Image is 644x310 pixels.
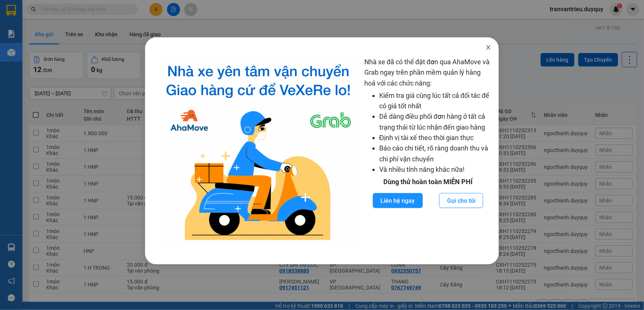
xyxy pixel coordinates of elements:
div: Nhà xe đã có thể đặt đơn qua AhaMove và Grab ngay trên phần mềm quản lý hàng hoá với các chức năng: [364,57,491,246]
button: Gọi cho tôi [439,193,483,208]
span: Gọi cho tôi [447,196,475,205]
img: logo [158,57,359,246]
button: Close [478,37,499,58]
span: close [486,44,491,50]
li: Dễ dàng điều phối đơn hàng ở tất cả trạng thái từ lúc nhận đến giao hàng [379,111,491,133]
button: Liên hệ ngay [373,193,423,208]
div: Dùng thử hoàn toàn MIỄN PHÍ [364,177,491,187]
li: Và nhiều tính năng khác nữa! [379,164,491,175]
li: Kiểm tra giá cùng lúc tất cả đối tác để có giá tốt nhất [379,90,491,112]
li: Định vị tài xế theo thời gian thực [379,133,491,143]
span: Liên hệ ngay [381,196,415,205]
li: Báo cáo chi tiết, rõ ràng doanh thu và chi phí vận chuyển [379,143,491,164]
